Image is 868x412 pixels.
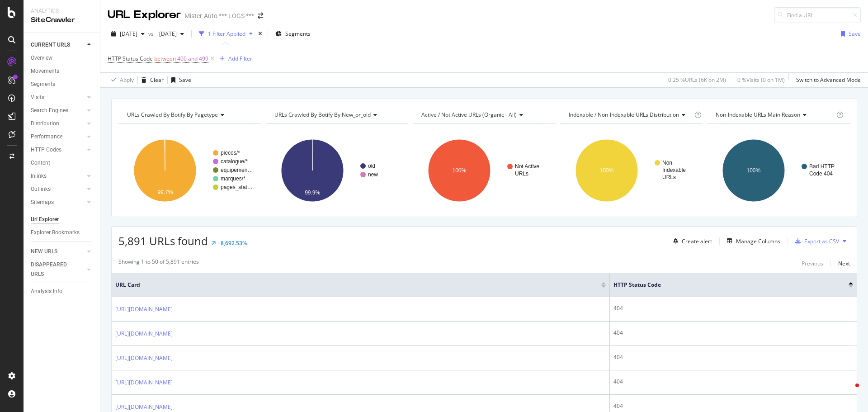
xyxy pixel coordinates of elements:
div: Sitemaps [31,198,54,207]
text: 99.7% [157,189,173,195]
div: arrow-right-arrow-left [258,13,263,19]
div: Manage Columns [736,237,780,245]
div: Movements [31,66,59,76]
div: Previous [802,260,823,267]
h4: Active / Not Active URLs [420,108,547,122]
span: URL Card [115,281,599,289]
a: Outlinks [31,185,85,194]
h4: Indexable / Non-Indexable URLs Distribution [567,108,693,122]
a: Performance [31,132,85,142]
div: Overview [31,53,52,63]
div: 404 [613,402,853,410]
div: 404 [613,304,853,313]
h4: URLs Crawled By Botify By pagetype [125,108,253,122]
text: 100% [599,167,613,174]
div: Showing 1 to 50 of 5,891 entries [118,258,199,269]
span: URLs Crawled By Botify By pagetype [127,111,218,118]
button: Save [837,27,861,41]
svg: A chart. [118,131,260,210]
div: 404 [613,378,853,386]
text: Non- [662,160,674,166]
button: Previous [802,258,823,269]
div: 0.25 % URLs ( 6K on 2M ) [668,76,726,84]
a: Sitemaps [31,198,85,207]
div: A chart. [707,131,849,210]
text: pages_stat… [221,184,253,190]
text: old [368,163,375,169]
div: Apply [120,76,134,84]
a: Explorer Bookmarks [31,228,94,237]
div: Performance [31,132,62,142]
div: Analysis Info [31,287,62,296]
a: [URL][DOMAIN_NAME] [115,378,173,387]
div: Add Filter [228,55,252,62]
div: Visits [31,93,44,102]
input: Find a URL [774,7,861,23]
text: equipemen… [221,167,253,173]
text: Not Active [515,163,539,170]
div: Search Engines [31,106,68,115]
button: 1 Filter Applied [195,27,256,41]
span: 2025 Aug. 17th [120,30,137,38]
text: 99.9% [305,189,320,196]
iframe: Intercom live chat [837,381,859,403]
div: 404 [613,329,853,337]
span: vs [148,30,156,38]
span: 5,891 URLs found [118,233,208,248]
a: [URL][DOMAIN_NAME] [115,403,173,412]
div: Content [31,158,50,168]
div: 0 % Visits ( 0 on 1M ) [737,76,785,84]
div: NEW URLS [31,247,57,256]
span: Active / Not Active URLs (organic - all) [421,111,517,118]
a: DISAPPEARED URLS [31,260,85,279]
div: times [256,29,264,38]
div: Outlinks [31,185,51,194]
text: URLs [662,174,676,180]
button: Add Filter [216,53,252,64]
a: Search Engines [31,106,85,115]
text: new [368,171,378,178]
div: CURRENT URLS [31,40,70,50]
a: Content [31,158,94,168]
div: +8,692.53% [217,239,247,247]
button: Apply [108,73,134,87]
div: Save [179,76,191,84]
a: Url Explorer [31,215,94,224]
button: Create alert [670,234,712,248]
div: Distribution [31,119,59,128]
div: A chart. [560,131,702,210]
div: Url Explorer [31,215,59,224]
div: Create alert [682,237,712,245]
span: Non-Indexable URLs Main Reason [716,111,800,118]
button: Next [838,258,850,269]
span: HTTP Status Code [613,281,835,289]
div: Inlinks [31,171,47,181]
span: URLs Crawled By Botify By new_or_old [274,111,371,118]
div: Segments [31,80,55,89]
text: 100% [747,167,761,174]
div: URL Explorer [108,7,181,23]
text: pieces/* [221,150,240,156]
a: Analysis Info [31,287,94,296]
h4: Non-Indexable URLs Main Reason [714,108,835,122]
span: HTTP Status Code [108,55,153,62]
a: [URL][DOMAIN_NAME] [115,305,173,314]
span: 2025 Jul. 31st [156,30,177,38]
span: between [154,55,176,62]
div: HTTP Codes [31,145,61,155]
div: Save [849,30,861,38]
a: NEW URLS [31,247,85,256]
svg: A chart. [413,131,554,210]
text: Code 404 [809,170,833,177]
button: Switch to Advanced Mode [793,73,861,87]
button: [DATE] [156,27,188,41]
a: Segments [31,80,94,89]
text: 100% [453,167,467,174]
a: Visits [31,93,85,102]
span: 400 and 499 [177,52,208,65]
button: Save [168,73,191,87]
a: Distribution [31,119,85,128]
button: Segments [272,27,314,41]
div: Clear [150,76,164,84]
